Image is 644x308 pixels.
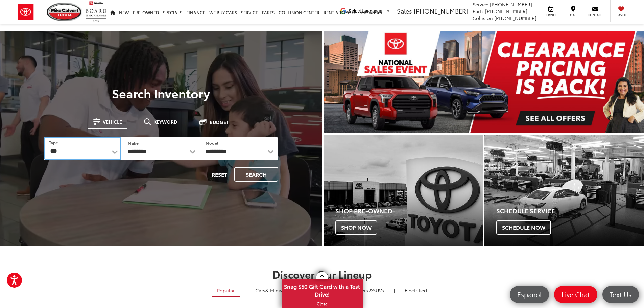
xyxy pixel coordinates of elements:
[103,119,122,124] span: Vehicle
[485,8,527,15] span: [PHONE_NUMBER]
[234,167,278,182] button: Search
[335,220,377,235] span: Shop Now
[243,287,247,294] li: |
[473,8,484,15] span: Parts
[614,13,629,17] span: Saved
[265,287,288,294] span: & Minivan
[47,3,82,21] img: Mike Calvert Toyota
[490,1,532,8] span: [PHONE_NUMBER]
[484,135,644,246] div: Toyota
[324,135,483,246] a: Shop Pre-Owned Shop Now
[128,140,139,146] label: Make
[566,13,580,17] span: Map
[212,285,240,297] a: Popular
[384,8,384,14] span: ​
[543,13,558,17] span: Service
[494,15,536,21] span: [PHONE_NUMBER]
[250,285,293,296] a: Cars
[496,220,551,235] span: Schedule Now
[153,119,177,124] span: Keyword
[554,286,597,303] a: Live Chat
[338,285,389,296] a: SUVs
[484,135,644,246] a: Schedule Service Schedule Now
[335,208,483,214] h4: Shop Pre-Owned
[206,140,218,146] label: Model
[558,290,593,299] span: Live Chat
[210,120,229,124] span: Budget
[414,6,468,15] span: [PHONE_NUMBER]
[392,287,397,294] li: |
[324,135,483,246] div: Toyota
[397,6,412,15] span: Sales
[588,13,603,17] span: Contact
[84,268,560,280] h2: Discover Our Lineup
[496,208,644,214] h4: Schedule Service
[49,140,58,145] label: Type
[514,290,545,299] span: Español
[28,86,294,100] h3: Search Inventory
[606,290,635,299] span: Text Us
[473,15,493,21] span: Collision
[206,167,233,182] button: Reset
[386,8,390,14] span: ▼
[400,285,432,296] a: Electrified
[602,286,639,303] a: Text Us
[282,279,362,300] span: Snag $50 Gift Card with a Test Drive!
[510,286,549,303] a: Español
[473,1,488,8] span: Service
